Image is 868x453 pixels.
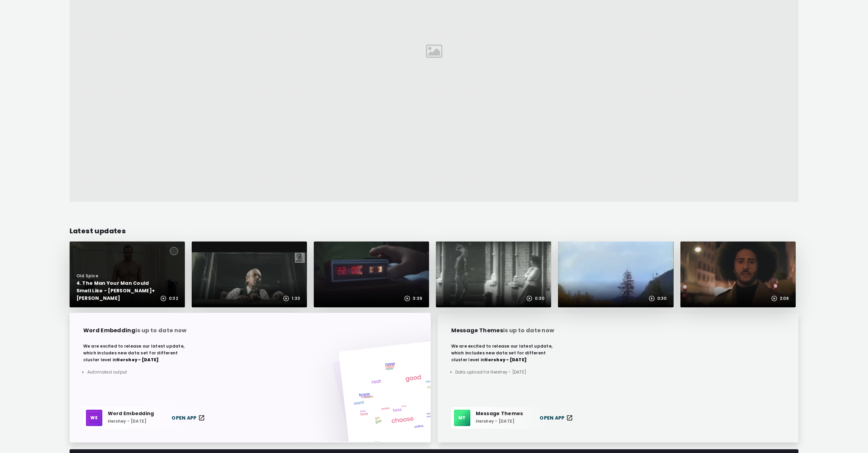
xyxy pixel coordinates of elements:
[456,411,469,424] div: MT
[116,357,159,363] b: Hershey - [DATE]
[526,295,544,302] div: 0:30
[451,326,559,335] div: is up to date now
[83,343,191,363] div: We are excited to release our latest update, which includes new data set for different cluster le...
[455,369,559,376] li: Data upload for Hershey - [DATE]
[76,279,156,302] div: 4. The Man Your Man Could Smell Like - [PERSON_NAME]+[PERSON_NAME]
[484,357,527,363] b: Hershey - [DATE]
[108,418,154,425] div: Hershey - [DATE]
[540,414,573,422] div: Open app
[83,326,135,334] span: Word Embedding
[451,343,559,363] div: We are excited to release our latest update, which includes new data set for different cluster le...
[476,410,523,417] div: Message Themes
[88,411,101,424] div: WE
[476,418,523,425] div: Hershey - [DATE]
[404,295,422,302] div: 3:39
[83,326,191,335] div: is up to date now
[648,295,667,302] div: 0:30
[70,226,799,236] div: Latest updates
[451,326,503,334] span: Message Themes
[771,295,789,302] div: 2:06
[87,369,191,376] li: Automated output
[160,295,178,302] div: 0:32
[283,295,300,302] div: 1:33
[108,410,154,417] div: Word Embedding
[172,414,205,422] div: Open app
[76,273,178,279] div: Old Spice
